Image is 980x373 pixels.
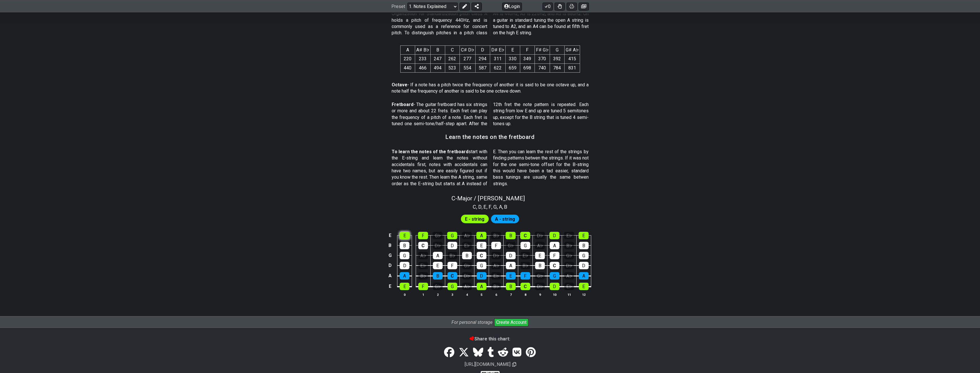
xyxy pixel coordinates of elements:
[392,102,413,107] strong: Fretboard
[464,361,511,368] span: [URL][DOMAIN_NAME]
[564,232,574,239] div: E♭
[400,45,415,54] th: A
[506,272,516,280] div: E
[520,55,535,63] td: 349
[493,203,497,211] span: G
[430,63,445,72] td: 494
[430,292,445,298] th: 2
[407,2,458,10] select: Preset
[400,55,415,63] td: 220
[397,292,412,298] th: 0
[392,82,407,87] strong: Octave
[550,45,564,54] th: G
[447,232,457,239] div: G
[555,2,565,10] button: Toggle Dexterity for all fretkits
[505,63,520,72] td: 659
[490,45,505,54] th: D♯ E♭
[451,195,525,202] span: C - Major / [PERSON_NAME]
[495,215,515,223] span: First enable full edit mode to edit
[502,203,504,211] span: ,
[535,242,545,249] div: A♭
[460,63,475,72] td: 554
[550,272,559,280] div: G
[490,55,505,63] td: 311
[433,232,443,239] div: G♭
[550,252,559,259] div: F
[387,260,393,271] td: D
[491,232,501,239] div: B♭
[564,242,574,249] div: B♭
[400,232,410,239] div: E
[462,283,472,290] div: A♭
[474,292,489,298] th: 5
[433,283,443,290] div: G♭
[579,272,589,280] div: A
[418,262,428,269] div: E♭
[506,242,516,249] div: G♭
[535,55,550,63] td: 370
[497,203,499,211] span: ,
[491,283,501,290] div: B♭
[392,101,589,127] p: - The guitar fretboard has six strings or more and about 22 frets. Each fret can play the frequen...
[489,292,503,298] th: 6
[486,203,489,211] span: ,
[415,45,430,54] th: A♯ B♭
[491,252,501,259] div: D♭
[506,252,516,259] div: D
[550,63,564,72] td: 784
[392,4,589,36] p: - According to the International Organization for Standardization pitch class A holds a pitch of ...
[520,283,530,290] div: C
[579,262,589,269] div: D
[510,344,524,360] a: VK
[490,63,505,72] td: 622
[482,203,484,211] span: ,
[416,292,430,298] th: 1
[477,262,486,269] div: G
[520,242,530,249] div: G
[473,203,476,211] span: C
[477,283,486,290] div: A
[562,292,576,298] th: 11
[462,262,472,269] div: G♭
[520,232,530,239] div: C
[433,252,443,259] div: A
[491,203,494,211] span: ,
[462,252,472,259] div: B
[535,45,550,54] th: F♯ G♭
[445,45,460,54] th: C
[564,55,580,63] td: 415
[442,344,456,360] a: Share on Facebook
[462,242,472,249] div: E♭
[475,45,490,54] th: D
[489,203,491,211] span: F
[447,272,457,280] div: C
[400,283,409,290] div: E
[547,292,562,298] th: 10
[535,232,545,239] div: D♭
[564,252,574,259] div: G♭
[496,344,510,360] a: Reddit
[418,272,428,280] div: B♭
[579,252,589,259] div: G
[433,262,443,269] div: E
[447,283,457,290] div: G
[465,215,484,223] span: First enable full edit mode to edit
[430,55,445,63] td: 247
[484,203,486,211] span: E
[550,262,559,269] div: C
[476,203,478,211] span: ,
[470,202,510,211] section: Scale pitch classes
[520,45,535,54] th: F
[430,45,445,54] th: B
[387,281,393,292] td: E
[391,4,405,9] span: Preset
[433,272,443,280] div: B
[387,231,393,241] td: E
[550,242,559,249] div: A
[499,203,502,211] span: A
[477,252,486,259] div: C
[387,271,393,281] td: A
[506,283,516,290] div: B
[400,63,415,72] td: 440
[550,55,564,63] td: 392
